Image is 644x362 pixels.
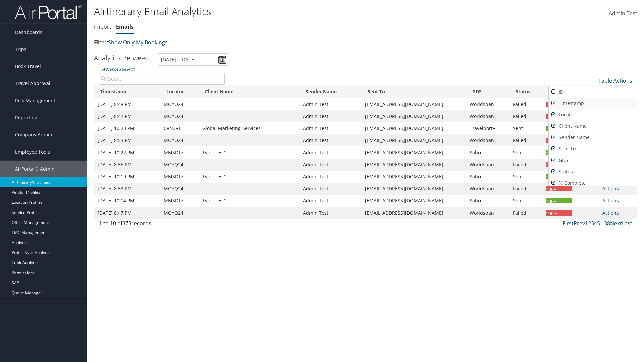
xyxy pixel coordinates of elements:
[15,4,82,20] img: airportal-logo.png
[549,109,637,120] a: Locator
[15,24,42,41] span: Dashboards
[549,132,637,143] a: Sender Name
[15,161,55,177] span: AirPortal® Admin
[15,126,52,143] span: Company Admin
[549,120,637,132] a: Client Name
[549,177,637,189] a: % Complete
[549,143,637,155] a: Sent To
[549,86,637,98] a: ID
[549,166,637,177] a: Status
[15,41,26,58] span: Trips
[15,143,50,160] span: Employee Tools
[15,58,41,75] span: Book Travel
[549,155,637,166] a: GDS
[15,92,55,109] span: Risk Management
[15,109,37,126] span: Reporting
[549,98,637,109] a: Timestamp
[15,75,50,92] span: Travel Approval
